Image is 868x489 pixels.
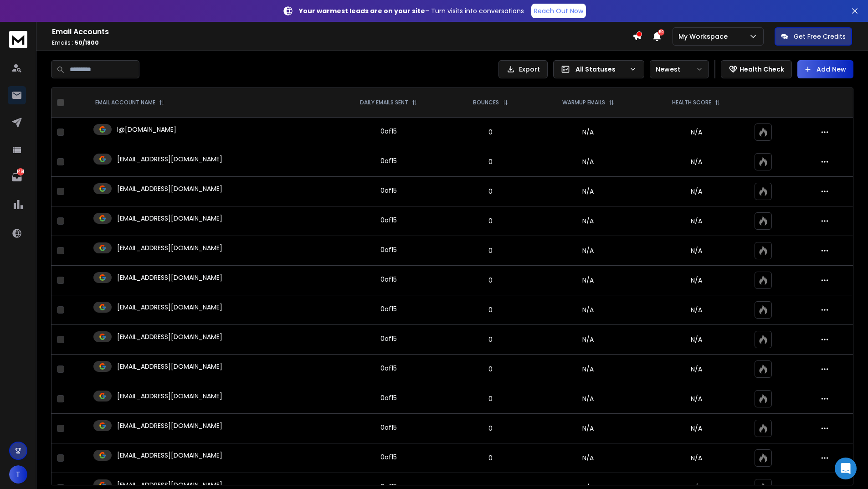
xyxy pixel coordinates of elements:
p: N/A [649,157,744,166]
button: Get Free Credits [775,27,852,46]
span: 50 / 1800 [75,39,99,46]
p: Reach Out Now [534,6,583,15]
p: 0 [455,187,527,196]
div: 0 of 15 [380,453,397,462]
td: N/A [532,118,644,147]
a: Reach Out Now [531,4,586,18]
span: 50 [658,29,664,36]
p: N/A [649,365,744,374]
p: [EMAIL_ADDRESS][DOMAIN_NAME] [117,391,222,401]
p: [EMAIL_ADDRESS][DOMAIN_NAME] [117,243,222,252]
p: [EMAIL_ADDRESS][DOMAIN_NAME] [117,421,222,430]
p: N/A [649,305,744,314]
button: Newest [650,60,709,78]
td: N/A [532,355,644,384]
p: N/A [649,246,744,255]
p: [EMAIL_ADDRESS][DOMAIN_NAME] [117,303,222,312]
img: logo [9,31,27,48]
p: N/A [649,453,744,463]
td: N/A [532,295,644,325]
p: 1461 [17,168,24,175]
p: Emails : [52,39,632,46]
div: 0 of 15 [380,393,397,402]
p: 0 [455,335,527,344]
p: BOUNCES [473,99,499,106]
div: 0 of 15 [380,127,397,136]
td: N/A [532,147,644,177]
p: 0 [455,157,527,166]
strong: Your warmest leads are on your site [299,6,425,15]
div: 0 of 15 [380,304,397,314]
p: N/A [649,335,744,344]
h1: Email Accounts [52,26,632,37]
div: 0 of 15 [380,334,397,343]
p: N/A [649,276,744,285]
div: Open Intercom Messenger [835,458,857,479]
p: 0 [455,305,527,314]
p: 0 [455,246,527,255]
td: N/A [532,414,644,443]
p: [EMAIL_ADDRESS][DOMAIN_NAME] [117,184,222,193]
td: N/A [532,177,644,206]
p: [EMAIL_ADDRESS][DOMAIN_NAME] [117,273,222,282]
div: 0 of 15 [380,245,397,254]
button: Add New [797,60,853,78]
p: N/A [649,394,744,403]
p: – Turn visits into conversations [299,6,524,15]
p: l@[DOMAIN_NAME] [117,125,176,134]
p: 0 [455,453,527,463]
p: N/A [649,216,744,226]
div: 0 of 15 [380,186,397,195]
p: [EMAIL_ADDRESS][DOMAIN_NAME] [117,154,222,164]
p: 0 [455,216,527,226]
button: T [9,465,27,484]
p: 0 [455,365,527,374]
div: 0 of 15 [380,364,397,373]
p: [EMAIL_ADDRESS][DOMAIN_NAME] [117,362,222,371]
p: [EMAIL_ADDRESS][DOMAIN_NAME] [117,332,222,341]
p: [EMAIL_ADDRESS][DOMAIN_NAME] [117,214,222,223]
p: 0 [455,424,527,433]
td: N/A [532,443,644,473]
a: 1461 [8,168,26,186]
p: N/A [649,128,744,137]
td: N/A [532,206,644,236]
td: N/A [532,236,644,266]
p: 0 [455,394,527,403]
td: N/A [532,266,644,295]
p: Health Check [740,65,784,74]
button: Export [498,60,548,78]
p: All Statuses [575,65,626,74]
p: N/A [649,424,744,433]
p: Get Free Credits [794,32,846,41]
p: [EMAIL_ADDRESS][DOMAIN_NAME] [117,451,222,460]
div: 0 of 15 [380,423,397,432]
td: N/A [532,325,644,355]
div: 0 of 15 [380,275,397,284]
div: 0 of 15 [380,156,397,165]
p: N/A [649,187,744,196]
div: EMAIL ACCOUNT NAME [95,99,164,106]
p: My Workspace [678,32,731,41]
div: 0 of 15 [380,216,397,225]
p: 0 [455,128,527,137]
p: DAILY EMAILS SENT [360,99,408,106]
td: N/A [532,384,644,414]
p: 0 [455,276,527,285]
p: WARMUP EMAILS [562,99,605,106]
button: Health Check [721,60,792,78]
p: HEALTH SCORE [672,99,711,106]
